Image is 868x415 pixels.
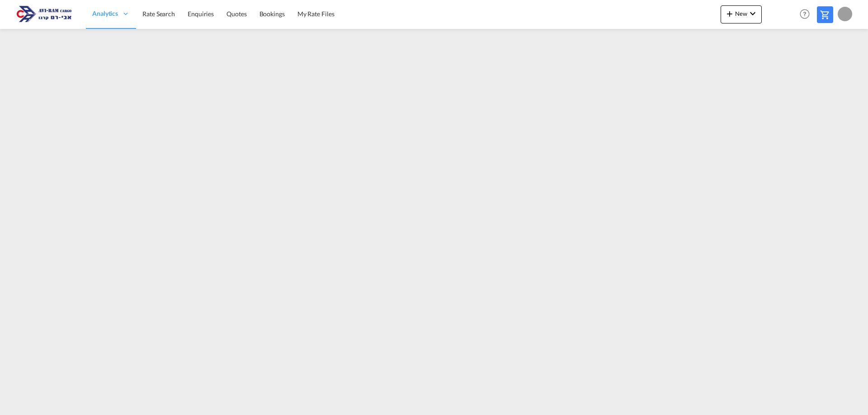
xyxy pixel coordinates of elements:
[226,10,246,18] span: Quotes
[14,4,75,24] img: 166978e0a5f911edb4280f3c7a976193.png
[92,9,118,18] span: Analytics
[259,10,285,18] span: Bookings
[188,10,214,18] span: Enquiries
[724,8,735,19] md-icon: icon-plus 400-fg
[297,10,335,18] span: My Rate Files
[142,10,175,18] span: Rate Search
[797,6,817,23] div: Help
[724,10,758,17] span: New
[721,5,762,23] button: icon-plus 400-fgNewicon-chevron-down
[797,6,812,22] span: Help
[747,8,758,19] md-icon: icon-chevron-down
